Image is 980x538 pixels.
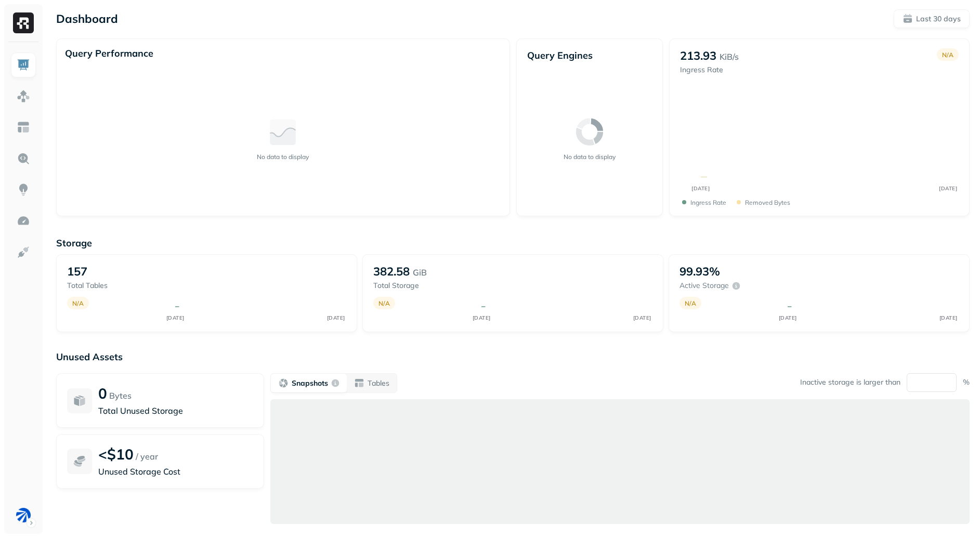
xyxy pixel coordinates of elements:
tspan: [DATE] [939,314,957,321]
tspan: [DATE] [692,185,710,191]
p: / year [136,450,158,463]
tspan: [DATE] [939,185,958,191]
p: Query Engines [527,49,652,61]
tspan: [DATE] [472,314,490,321]
img: Query Explorer [17,152,30,165]
p: KiB/s [720,50,739,63]
p: Last 30 days [916,14,961,24]
p: 382.58 [373,264,410,279]
p: Unused Storage Cost [98,465,253,478]
p: N/A [942,51,953,59]
img: Asset Explorer [17,121,30,134]
img: Insights [17,183,30,196]
tspan: [DATE] [166,314,184,321]
p: Removed bytes [745,199,790,206]
p: 213.93 [680,48,716,63]
p: GiB [413,266,427,279]
p: 157 [67,264,87,279]
img: BAM Staging [16,508,31,522]
p: Bytes [109,389,132,402]
tspan: [DATE] [778,314,796,321]
img: Assets [17,89,30,103]
p: Dashboard [56,11,118,26]
p: 99.93% [680,264,720,279]
p: N/A [685,299,696,307]
p: Tables [368,378,389,388]
p: Total Unused Storage [98,404,253,417]
tspan: [DATE] [633,314,651,321]
img: Dashboard [17,58,30,72]
p: N/A [72,299,84,307]
p: <$10 [98,445,134,463]
p: N/A [378,299,390,307]
button: Last 30 days [894,9,970,28]
img: Integrations [17,245,30,259]
p: Query Performance [65,47,153,59]
p: Storage [56,237,970,249]
p: 0 [98,384,107,402]
p: Snapshots [292,378,328,388]
p: Active storage [680,281,729,291]
tspan: [DATE] [326,314,345,321]
p: No data to display [564,153,616,161]
p: Ingress Rate [680,65,739,75]
p: Ingress Rate [690,199,726,206]
img: Ryft [13,12,34,33]
p: Inactive storage is larger than [800,377,900,387]
p: Total storage [373,281,471,291]
img: Optimization [17,214,30,228]
p: % [963,377,970,387]
p: No data to display [257,153,309,161]
p: Unused Assets [56,351,970,363]
p: Total tables [67,281,165,291]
